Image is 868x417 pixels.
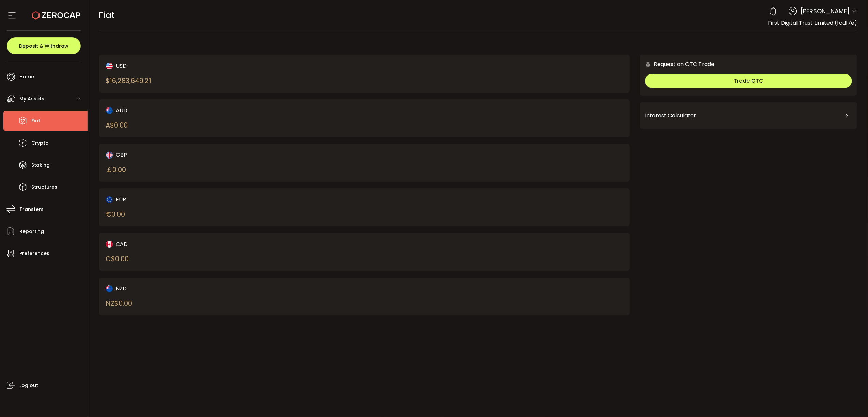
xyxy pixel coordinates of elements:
div: $ 16,283,649.21 [106,76,152,86]
span: Transfers [19,204,44,214]
span: Staking [31,160,50,170]
span: First Digital Trust Limited (fcd17e) [768,19,857,27]
img: nzd_portfolio.svg [106,285,113,292]
div: NZ$ 0.00 [106,298,132,308]
span: Reporting [19,227,44,236]
span: Fiat [31,116,40,126]
span: Deposit & Withdraw [19,44,68,48]
img: aud_portfolio.svg [106,107,113,114]
span: Trade OTC [733,77,763,85]
button: Trade OTC [645,74,852,88]
img: cad_portfolio.svg [106,241,113,248]
div: C$ 0.00 [106,254,129,264]
div: CAD [106,240,338,248]
button: Deposit & Withdraw [7,37,81,54]
img: usd_portfolio.svg [106,63,113,69]
div: USD [106,62,338,70]
div: € 0.00 [106,209,125,219]
div: GBP [106,151,338,159]
span: Structures [31,182,57,192]
span: Preferences [19,249,49,258]
div: Interest Calculator [645,107,852,124]
div: ￡ 0.00 [106,165,126,175]
span: Crypto [31,138,49,148]
span: Home [19,72,34,82]
iframe: Chat Widget [834,384,868,417]
span: Log out [19,381,38,390]
img: 6nGpN7MZ9FLuBP83NiajKbTRY4UzlzQtBKtCrLLspmCkSvCZHBKvY3NxgQaT5JnOQREvtQ257bXeeSTueZfAPizblJ+Fe8JwA... [645,61,651,67]
div: A$ 0.00 [106,120,128,130]
div: AUD [106,106,338,115]
span: My Assets [19,94,44,104]
div: Request an OTC Trade [640,60,714,68]
div: NZD [106,284,338,293]
span: [PERSON_NAME] [801,6,850,16]
div: EUR [106,195,338,204]
span: Fiat [99,9,115,21]
img: eur_portfolio.svg [106,196,113,203]
img: gbp_portfolio.svg [106,152,113,159]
